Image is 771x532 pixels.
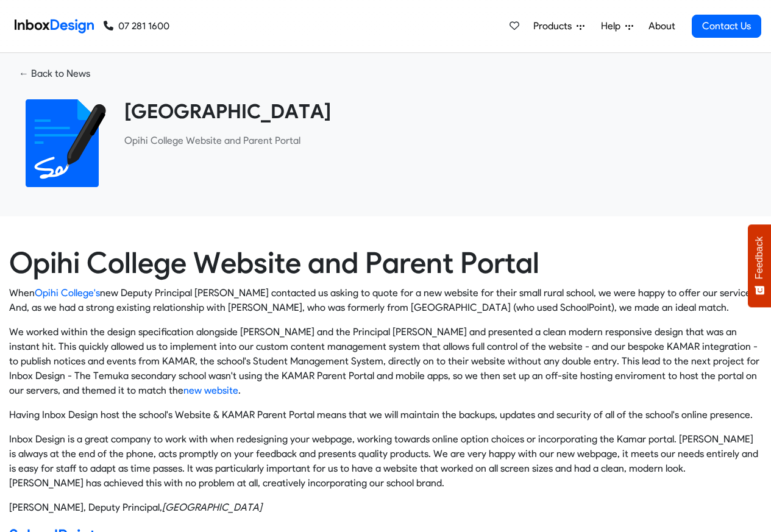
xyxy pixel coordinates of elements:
[124,133,753,148] p: ​Opihi College Website and Parent Portal
[533,19,577,34] span: Products
[9,63,100,85] a: ← Back to News
[124,99,753,124] heading: [GEOGRAPHIC_DATA]
[645,14,678,38] a: About
[9,246,762,281] h1: Opihi College Website and Parent Portal
[9,408,762,422] p: Having Inbox Design host the school's Website & KAMAR Parent Portal means that we will maintain t...
[601,19,625,34] span: Help
[9,325,762,398] p: We worked within the design specification alongside [PERSON_NAME] and the Principal [PERSON_NAME]...
[183,385,238,396] a: new website
[35,287,100,299] a: Opihi College's
[18,99,106,187] img: 2022_01_18_icon_signature.svg
[596,14,638,38] a: Help
[754,236,765,279] span: Feedback
[692,15,761,38] a: Contact Us
[9,286,762,315] p: When new Deputy Principal [PERSON_NAME] contacted us asking to quote for a new website for their ...
[104,19,169,34] a: 07 281 1600
[162,502,262,513] cite: Opihi College
[528,14,589,38] a: Products
[9,432,762,491] p: Inbox Design is a great company to work with when redesigning your webpage, working towards onlin...
[748,224,771,307] button: Feedback - Show survey
[9,500,762,515] footer: [PERSON_NAME], Deputy Principal,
